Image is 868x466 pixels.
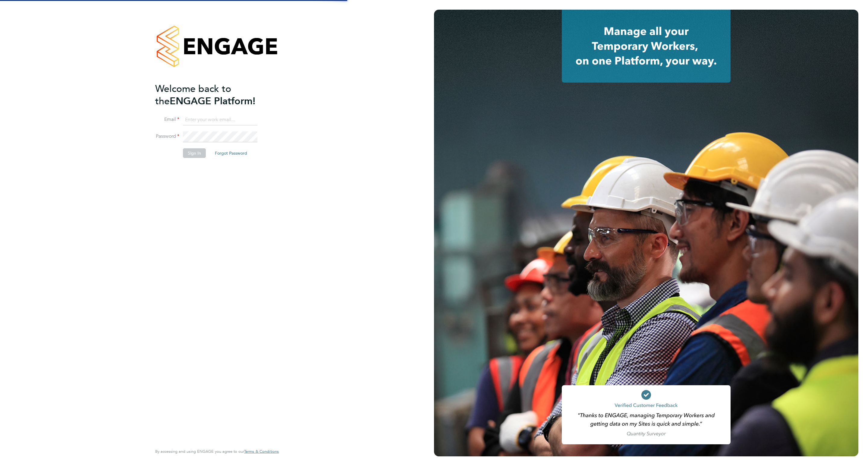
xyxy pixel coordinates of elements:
span: Welcome back to the [155,83,231,107]
h2: ENGAGE Platform! [155,83,273,107]
span: By accessing and using ENGAGE you agree to our [155,449,279,454]
label: Password [155,133,179,140]
a: Terms & Conditions [244,449,279,454]
label: Email [155,116,179,123]
input: Enter your work email... [183,115,257,125]
button: Forgot Password [210,148,252,158]
button: Sign In [183,148,206,158]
